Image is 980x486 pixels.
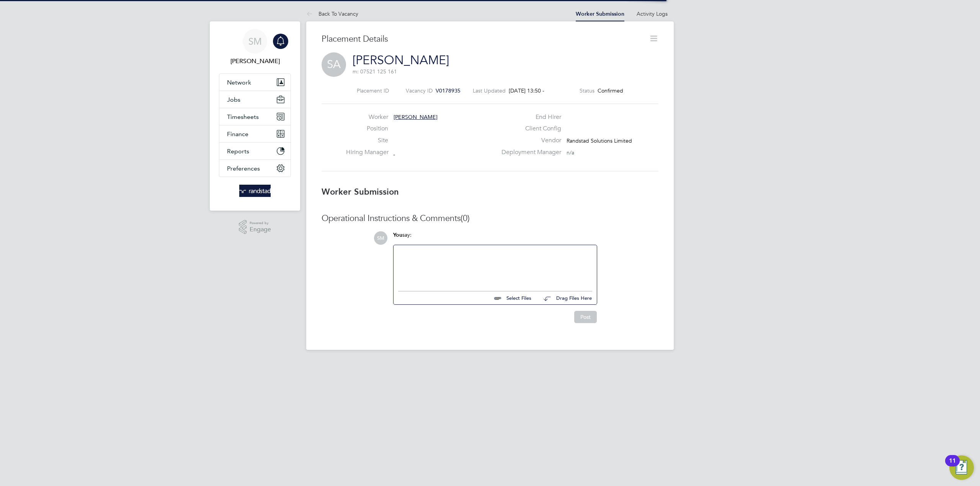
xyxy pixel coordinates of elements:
[497,137,561,145] label: Vendor
[346,137,388,145] label: Site
[637,10,668,17] a: Activity Logs
[227,130,248,138] span: Finance
[580,87,595,94] label: Status
[346,148,388,156] label: Hiring Manager
[576,11,624,17] a: Worker Submission
[227,96,240,103] span: Jobs
[219,185,291,197] a: Go to home page
[322,187,399,197] b: Worker Submission
[497,148,561,156] label: Deployment Manager
[949,461,956,471] div: 11
[509,87,544,94] span: [DATE] 13:50 -
[353,68,397,75] span: m: 07521 125 161
[598,87,623,94] span: Confirmed
[374,231,387,245] span: SM
[248,36,262,46] span: SM
[473,87,506,94] label: Last Updated
[461,213,470,223] span: (0)
[227,113,259,120] span: Timesheets
[219,108,291,125] button: Timesheets
[436,87,461,94] span: V0178935
[353,53,449,68] a: [PERSON_NAME]
[219,57,291,66] span: Stefan Mekki
[219,29,291,66] a: SM[PERSON_NAME]
[393,231,597,245] div: say:
[574,311,597,323] button: Post
[322,213,658,224] h3: Operational Instructions & Comments
[306,10,358,17] a: Back To Vacancy
[227,79,251,86] span: Network
[239,185,271,197] img: randstad-logo-retina.png
[219,74,291,91] button: Network
[322,52,346,77] span: SA
[497,125,561,133] label: Client Config
[357,87,389,94] label: Placement ID
[497,113,561,121] label: End Hirer
[250,220,271,226] span: Powered by
[322,34,643,45] h3: Placement Details
[406,87,433,94] label: Vacancy ID
[239,220,271,234] a: Powered byEngage
[949,455,974,480] button: Open Resource Center, 11 new notifications
[210,21,300,211] nav: Main navigation
[250,226,271,233] span: Engage
[537,290,592,306] button: Drag Files Here
[393,232,402,238] span: You
[346,125,388,133] label: Position
[394,114,438,120] span: [PERSON_NAME]
[219,160,291,177] button: Preferences
[227,165,260,172] span: Preferences
[219,125,291,142] button: Finance
[219,143,291,159] button: Reports
[567,149,574,156] span: n/a
[567,137,632,144] span: Randstad Solutions Limited
[346,113,388,121] label: Worker
[227,148,249,155] span: Reports
[219,91,291,108] button: Jobs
